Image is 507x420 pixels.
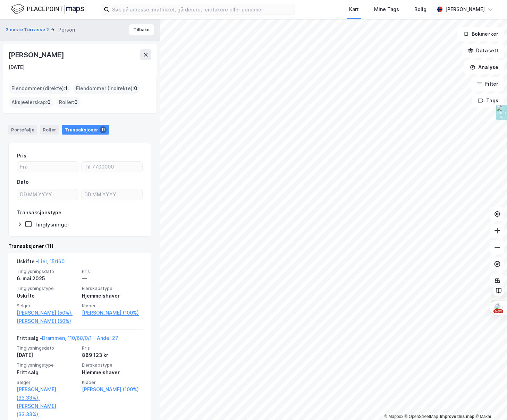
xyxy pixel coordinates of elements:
span: Kjøper [82,303,143,309]
a: [PERSON_NAME] (100%) [82,385,143,394]
div: [DATE] [8,63,25,71]
div: Pris [17,152,26,160]
button: Tags [472,94,504,108]
input: DD.MM.YYYY [17,189,78,200]
input: Søk på adresse, matrikkel, gårdeiere, leietakere eller personer [109,4,295,15]
button: Tilbake [129,24,154,35]
div: Kart [349,5,359,14]
span: Kjøper [82,379,143,385]
a: [PERSON_NAME] (100%) [82,309,143,317]
span: Eierskapstype [82,362,143,368]
div: Bolig [414,5,426,14]
a: Lier, 15/160 [38,258,65,264]
span: Pris [82,345,143,351]
div: Transaksjoner [62,125,109,135]
div: Transaksjoner (11) [8,242,151,250]
div: 6. mai 2025 [17,274,78,283]
div: Hjemmelshaver [82,368,143,377]
div: Portefølje [8,125,37,135]
span: 0 [134,84,137,93]
span: Pris [82,268,143,274]
a: Improve this map [440,414,474,419]
span: Tinglysningstype [17,285,78,291]
input: Til 7700000 [82,162,142,172]
a: [PERSON_NAME] (33.33%), [17,385,78,402]
button: Analyse [464,60,504,74]
a: Mapbox [384,414,403,419]
div: [PERSON_NAME] [445,5,485,14]
a: [PERSON_NAME] (33.33%), [17,402,78,419]
a: [PERSON_NAME] (50%) [17,317,78,325]
span: Selger [17,303,78,309]
a: OpenStreetMap [405,414,438,419]
div: Roller [40,125,59,135]
div: Roller : [56,97,81,108]
a: [PERSON_NAME] (50%), [17,309,78,317]
div: Fritt salg [17,368,78,377]
img: logo.f888ab2527a4732fd821a326f86c7f29.svg [11,3,84,15]
div: Tinglysninger [34,221,69,228]
div: Mine Tags [374,5,399,14]
span: Tinglysningsdato [17,345,78,351]
span: 0 [74,98,78,106]
div: Hjemmelshaver [82,292,143,300]
a: Drammen, 110/68/0/1 - Andel 27 [42,335,118,341]
div: Aksjeeierskap : [9,97,53,108]
div: Uskifte - [17,257,65,268]
button: Bokmerker [457,27,504,41]
div: Eiendommer (Indirekte) : [73,83,140,94]
div: Person [58,26,75,34]
div: [PERSON_NAME] [8,49,65,60]
div: — [82,274,143,283]
div: Eiendommer (direkte) : [9,83,70,94]
div: Transaksjonstype [17,208,61,217]
span: 0 [47,98,51,106]
button: Filter [471,77,504,91]
div: [DATE] [17,351,78,359]
iframe: Chat Widget [472,387,507,420]
span: Tinglysningsdato [17,268,78,274]
div: Dato [17,178,29,186]
span: Tinglysningstype [17,362,78,368]
div: Fritt salg - [17,334,118,345]
input: Fra [17,162,78,172]
div: 11 [100,126,107,133]
span: 1 [65,84,68,93]
div: 889 123 kr [82,351,143,359]
button: Datasett [462,44,504,58]
input: DD.MM.YYYY [82,189,142,200]
span: Selger [17,379,78,385]
span: Eierskapstype [82,285,143,291]
div: Kontrollprogram for chat [472,387,507,420]
button: 3.nøste Terrasse 2 [6,26,50,33]
div: Uskifte [17,292,78,300]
